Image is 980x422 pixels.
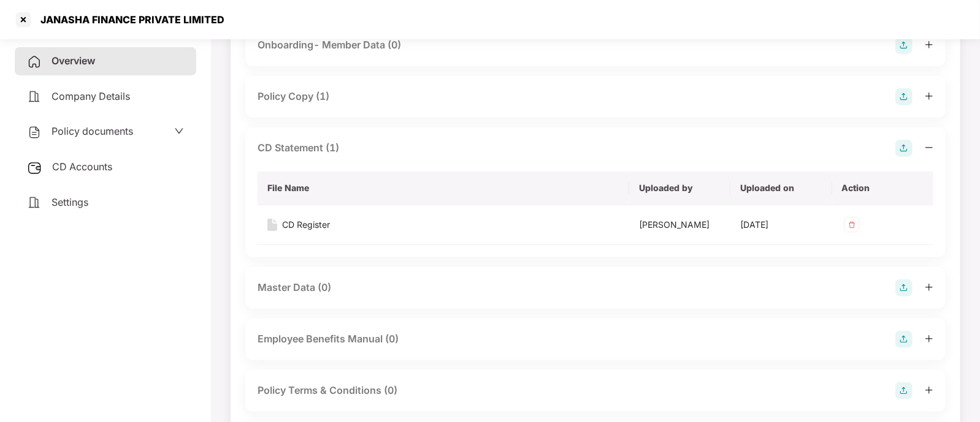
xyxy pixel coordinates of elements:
[258,140,339,156] div: CD Statement (1)
[258,89,329,104] div: Policy Copy (1)
[52,90,130,102] span: Company Details
[27,55,42,69] img: svg+xml;base64,PHN2ZyB4bWxucz0iaHR0cDovL3d3dy53My5vcmcvMjAwMC9zdmciIHdpZHRoPSIyNCIgaGVpZ2h0PSIyNC...
[258,171,629,205] th: File Name
[925,386,933,394] span: plus
[267,219,277,231] img: svg+xml;base64,PHN2ZyB4bWxucz0iaHR0cDovL3d3dy53My5vcmcvMjAwMC9zdmciIHdpZHRoPSIxNiIgaGVpZ2h0PSIyMC...
[52,160,112,173] span: CD Accounts
[895,331,913,348] img: svg+xml;base64,PHN2ZyB4bWxucz0iaHR0cDovL3d3dy53My5vcmcvMjAwMC9zdmciIHdpZHRoPSIyOCIgaGVpZ2h0PSIyOC...
[27,89,42,104] img: svg+xml;base64,PHN2ZyB4bWxucz0iaHR0cDovL3d3dy53My5vcmcvMjAwMC9zdmciIHdpZHRoPSIyNCIgaGVpZ2h0PSIyNC...
[925,334,933,343] span: plus
[282,218,330,232] div: CD Register
[895,37,913,54] img: svg+xml;base64,PHN2ZyB4bWxucz0iaHR0cDovL3d3dy53My5vcmcvMjAwMC9zdmciIHdpZHRoPSIyOCIgaGVpZ2h0PSIyOC...
[842,215,862,235] img: svg+xml;base64,PHN2ZyB4bWxucz0iaHR0cDovL3d3dy53My5vcmcvMjAwMC9zdmciIHdpZHRoPSIzMiIgaGVpZ2h0PSIzMi...
[258,37,401,53] div: Onboarding- Member Data (0)
[639,218,721,232] div: [PERSON_NAME]
[895,279,913,296] img: svg+xml;base64,PHN2ZyB4bWxucz0iaHR0cDovL3d3dy53My5vcmcvMjAwMC9zdmciIHdpZHRoPSIyOCIgaGVpZ2h0PSIyOC...
[925,40,933,49] span: plus
[740,218,822,232] div: [DATE]
[52,125,133,137] span: Policy documents
[27,160,42,175] img: svg+xml;base64,PHN2ZyB3aWR0aD0iMjUiIGhlaWdodD0iMjQiIHZpZXdCb3g9IjAgMCAyNSAyNCIgZmlsbD0ibm9uZSIgeG...
[258,331,399,347] div: Employee Benefits Manual (0)
[925,283,933,292] span: plus
[258,383,397,398] div: Policy Terms & Conditions (0)
[925,92,933,100] span: plus
[925,143,933,152] span: minus
[33,13,224,26] div: JANASHA FINANCE PRIVATE LIMITED
[174,126,184,136] span: down
[27,195,42,210] img: svg+xml;base64,PHN2ZyB4bWxucz0iaHR0cDovL3d3dy53My5vcmcvMjAwMC9zdmciIHdpZHRoPSIyNCIgaGVpZ2h0PSIyNC...
[52,55,95,67] span: Overview
[895,382,913,399] img: svg+xml;base64,PHN2ZyB4bWxucz0iaHR0cDovL3d3dy53My5vcmcvMjAwMC9zdmciIHdpZHRoPSIyOCIgaGVpZ2h0PSIyOC...
[52,196,88,208] span: Settings
[895,88,913,105] img: svg+xml;base64,PHN2ZyB4bWxucz0iaHR0cDovL3d3dy53My5vcmcvMjAwMC9zdmciIHdpZHRoPSIyOCIgaGVpZ2h0PSIyOC...
[629,171,730,205] th: Uploaded by
[27,125,42,140] img: svg+xml;base64,PHN2ZyB4bWxucz0iaHR0cDovL3d3dy53My5vcmcvMjAwMC9zdmciIHdpZHRoPSIyNCIgaGVpZ2h0PSIyNC...
[832,171,933,205] th: Action
[895,140,913,157] img: svg+xml;base64,PHN2ZyB4bWxucz0iaHR0cDovL3d3dy53My5vcmcvMjAwMC9zdmciIHdpZHRoPSIyOCIgaGVpZ2h0PSIyOC...
[730,171,832,205] th: Uploaded on
[258,280,331,295] div: Master Data (0)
